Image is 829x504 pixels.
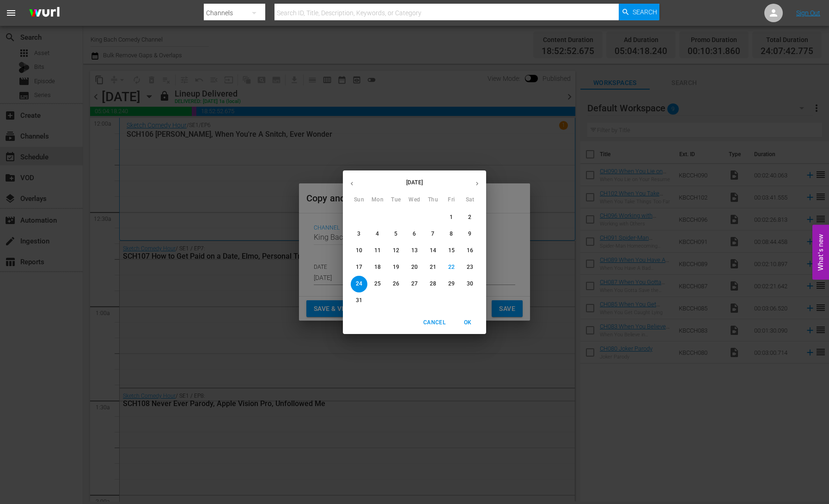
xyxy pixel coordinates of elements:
p: 7 [431,230,434,238]
span: Wed [406,195,423,205]
button: 5 [388,226,404,243]
span: Fri [443,195,460,205]
button: 22 [443,259,460,276]
button: 3 [351,226,367,243]
button: 30 [462,276,478,292]
button: 15 [443,243,460,259]
span: Cancel [423,318,445,328]
p: 26 [393,280,399,288]
p: 3 [357,230,360,238]
p: 17 [356,263,362,271]
button: 1 [443,209,460,226]
button: 21 [425,259,441,276]
button: 16 [462,243,478,259]
p: 6 [413,230,416,238]
img: ans4CAIJ8jUAAAAAAAAAAAAAAAAAAAAAAAAgQb4GAAAAAAAAAAAAAAAAAAAAAAAAJMjXAAAAAAAAAAAAAAAAAAAAAAAAgAT5G... [22,2,67,24]
p: 27 [411,280,418,288]
p: 24 [356,280,362,288]
p: 8 [450,230,453,238]
span: Sat [462,195,478,205]
button: 28 [425,276,441,292]
p: 25 [374,280,381,288]
button: 18 [369,259,386,276]
p: 31 [356,297,362,304]
p: 4 [376,230,379,238]
button: 25 [369,276,386,292]
button: Open Feedback Widget [812,225,829,279]
button: 6 [406,226,423,243]
p: 12 [393,247,399,255]
p: 15 [448,247,455,255]
button: 12 [388,243,404,259]
p: 9 [468,230,471,238]
button: 11 [369,243,386,259]
p: 11 [374,247,381,255]
span: Tue [388,195,404,205]
button: 8 [443,226,460,243]
p: [DATE] [361,178,468,187]
button: 23 [462,259,478,276]
span: Sun [351,195,367,205]
button: 26 [388,276,404,292]
span: Search [633,4,657,20]
span: Mon [369,195,386,205]
p: 28 [430,280,436,288]
a: Sign Out [796,9,820,17]
p: 21 [430,263,436,271]
p: 19 [393,263,399,271]
span: Thu [425,195,441,205]
p: 22 [448,263,455,271]
span: OK [457,318,479,328]
p: 5 [394,230,397,238]
button: 10 [351,243,367,259]
button: 19 [388,259,404,276]
button: 31 [351,292,367,309]
p: 16 [467,247,473,255]
button: OK [453,315,482,330]
button: 29 [443,276,460,292]
p: 30 [467,280,473,288]
button: 13 [406,243,423,259]
button: 9 [462,226,478,243]
button: 2 [462,209,478,226]
p: 13 [411,247,418,255]
button: 4 [369,226,386,243]
p: 2 [468,213,471,221]
p: 23 [467,263,473,271]
p: 29 [448,280,455,288]
button: 7 [425,226,441,243]
button: Cancel [420,315,449,330]
p: 18 [374,263,381,271]
button: 20 [406,259,423,276]
button: 27 [406,276,423,292]
p: 10 [356,247,362,255]
button: 14 [425,243,441,259]
button: 24 [351,276,367,292]
button: 17 [351,259,367,276]
p: 20 [411,263,418,271]
span: menu [6,7,17,18]
p: 1 [450,213,453,221]
p: 14 [430,247,436,255]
